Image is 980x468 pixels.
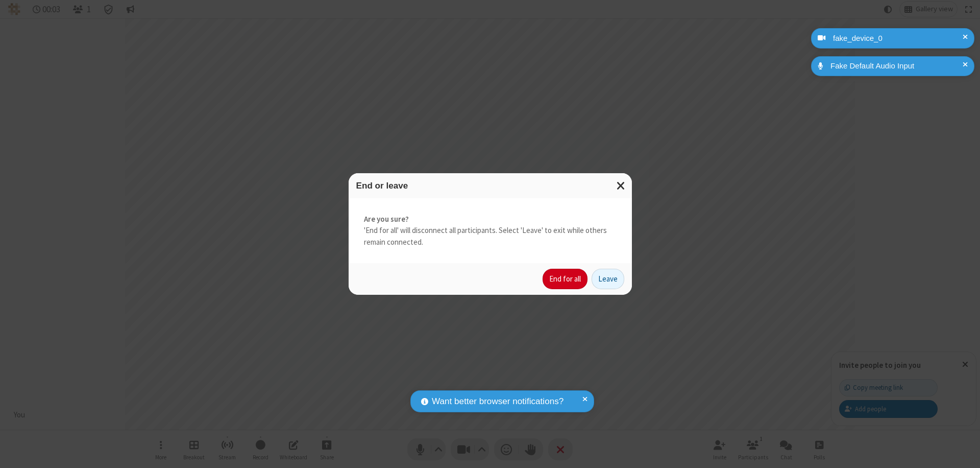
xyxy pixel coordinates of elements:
[364,214,617,225] strong: Are you sure?
[432,395,563,408] span: Want better browser notifications?
[829,33,967,44] div: fake_device_0
[827,60,967,72] div: Fake Default Audio Input
[356,181,624,191] h3: End or leave
[543,269,587,289] button: End for all
[610,173,632,198] button: Close modal
[592,269,624,289] button: Leave
[349,198,632,264] div: 'End for all' will disconnect all participants. Select 'Leave' to exit while others remain connec...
